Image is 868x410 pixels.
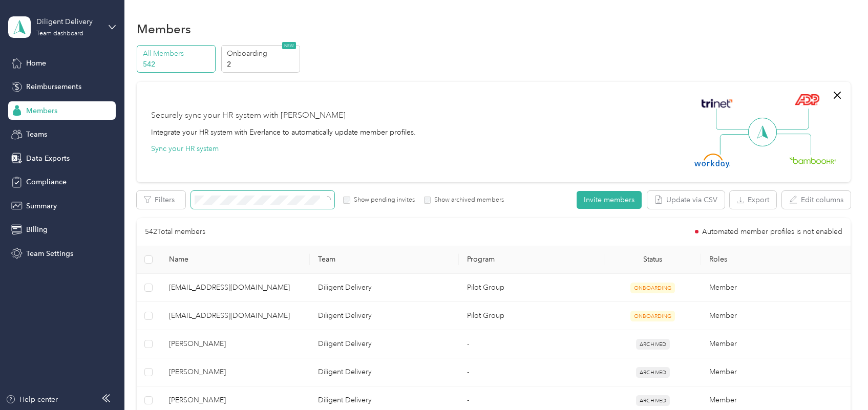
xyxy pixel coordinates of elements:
td: ONBOARDING [604,274,701,302]
span: Teams [26,129,47,140]
span: Summary [26,201,57,211]
button: Invite members [577,191,642,209]
button: Export [730,191,776,209]
span: Members [26,105,57,116]
span: [EMAIL_ADDRESS][DOMAIN_NAME] [169,282,302,293]
td: Member [701,274,850,302]
button: Sync your HR system [151,143,219,154]
button: Filters [137,191,185,209]
span: Name [169,255,302,264]
span: NEW [282,42,296,49]
span: Team Settings [26,248,73,259]
span: [EMAIL_ADDRESS][DOMAIN_NAME] [169,310,302,321]
p: Onboarding [227,48,297,59]
img: ADP [794,94,819,105]
td: Jose Velarde [161,330,310,358]
button: Edit columns [782,191,851,209]
span: Automated member profiles is not enabled [702,228,842,235]
td: Hao Huynh [161,358,310,386]
img: Trinet [699,96,735,111]
div: Securely sync your HR system with [PERSON_NAME] [151,110,346,122]
button: Help center [6,394,58,405]
span: ARCHIVED [636,339,670,350]
img: Line Right Up [773,109,809,130]
img: Line Right Down [775,134,811,156]
td: ONBOARDING [604,302,701,330]
h1: Members [137,24,191,34]
div: Integrate your HR system with Everlance to automatically update member profiles. [151,127,416,138]
td: Pilot Group [459,274,604,302]
td: Member [701,302,850,330]
span: [PERSON_NAME] [169,366,302,378]
iframe: Everlance-gr Chat Button Frame [811,353,868,410]
td: Pilot Group [459,302,604,330]
label: Show archived members [431,196,504,205]
td: leydipamela04@gmai.com [161,274,310,302]
img: Line Left Up [716,109,752,131]
td: Diligent Delivery [310,302,459,330]
th: Program [459,246,604,274]
span: ARCHIVED [636,395,670,406]
td: Member [701,358,850,386]
button: Update via CSV [647,191,725,209]
span: [PERSON_NAME] [169,338,302,350]
p: 542 Total members [145,226,205,238]
td: - [459,330,604,358]
p: 542 [143,59,213,70]
div: Team dashboard [36,31,83,37]
span: Reimbursements [26,81,81,92]
span: Compliance [26,177,67,187]
td: Diligent Delivery [310,358,459,386]
img: Line Left Down [719,134,755,155]
img: BambooHR [789,157,836,164]
span: ARCHIVED [636,367,670,378]
span: Billing [26,224,48,235]
th: Name [161,246,310,274]
td: Diligent Delivery [310,274,459,302]
td: - [459,358,604,386]
th: Team [310,246,459,274]
span: Home [26,58,46,69]
img: Workday [694,154,730,168]
label: Show pending invites [350,196,415,205]
div: Diligent Delivery [36,16,100,27]
td: Diligent Delivery [310,330,459,358]
span: Data Exports [26,153,70,164]
td: wjambrecht@gmail.com [161,302,310,330]
th: Status [604,246,701,274]
span: ONBOARDING [630,283,675,293]
td: Member [701,330,850,358]
span: ONBOARDING [630,311,675,321]
span: [PERSON_NAME] [169,395,302,406]
p: All Members [143,48,213,59]
th: Roles [701,246,850,274]
p: 2 [227,59,297,70]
